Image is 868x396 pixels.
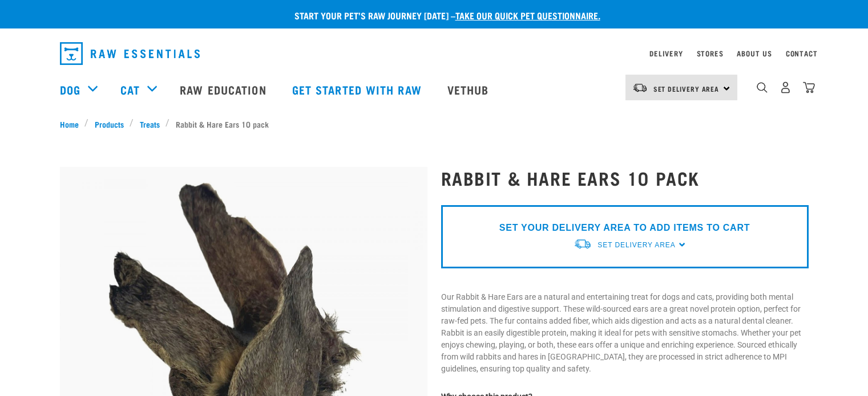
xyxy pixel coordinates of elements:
[737,51,772,55] a: About Us
[60,118,85,130] a: Home
[441,168,809,188] h1: Rabbit & Hare Ears 10 pack
[649,51,683,55] a: Delivery
[168,67,280,112] a: Raw Education
[281,67,436,112] a: Get started with Raw
[134,118,165,130] a: Treats
[499,221,750,235] p: SET YOUR DELIVERY AREA TO ADD ITEMS TO CART
[597,241,675,249] span: Set Delivery Area
[697,51,724,55] a: Stores
[120,81,140,98] a: Cat
[632,83,648,93] img: van-moving.png
[757,82,768,93] img: home-icon-1@2x.png
[51,38,818,70] nav: dropdown navigation
[60,118,809,130] nav: breadcrumbs
[455,13,600,18] a: take our quick pet questionnaire.
[436,67,503,112] a: Vethub
[60,42,200,65] img: Raw Essentials Logo
[574,238,592,250] img: van-moving.png
[780,81,792,93] img: user.png
[653,87,720,91] span: Set Delivery Area
[786,51,818,55] a: Contact
[441,291,809,375] p: Our Rabbit & Hare Ears are a natural and entertaining treat for dogs and cats, providing both men...
[88,118,130,130] a: Products
[60,81,80,98] a: Dog
[803,81,815,93] img: home-icon@2x.png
